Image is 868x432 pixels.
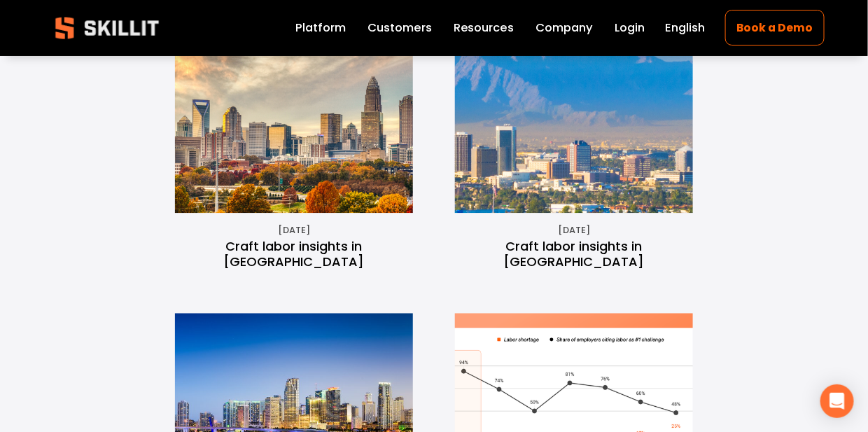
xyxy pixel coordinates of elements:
[278,224,310,237] time: [DATE]
[367,18,432,38] a: Customers
[455,34,693,213] a: Craft labor insights in Phoenix
[135,34,452,213] img: Craft labor insights in Charlotte
[665,20,705,37] span: English
[725,10,825,46] a: Book a Demo
[295,18,346,38] a: Platform
[43,7,171,49] img: Skillit
[665,18,705,38] div: language picker
[820,384,854,418] div: Open Intercom Messenger
[223,237,364,270] a: Craft labor insights in [GEOGRAPHIC_DATA]
[558,224,590,237] time: [DATE]
[504,237,645,270] a: Craft labor insights in [GEOGRAPHIC_DATA]
[536,18,594,38] a: Company
[454,18,514,38] a: folder dropdown
[175,34,413,213] a: Craft labor insights in Charlotte
[454,20,514,37] span: Resources
[615,18,645,38] a: Login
